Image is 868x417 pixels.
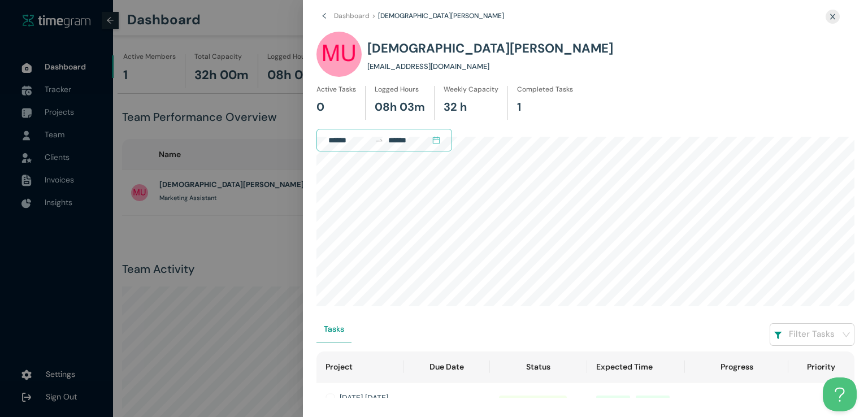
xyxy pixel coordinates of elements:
h1: [EMAIL_ADDRESS][DOMAIN_NAME] [367,61,489,72]
h1: 32 h [444,98,467,116]
th: Expected Time [587,351,685,383]
h1: 1 [517,98,521,116]
span: left [321,12,334,21]
div: Tasks [324,323,344,335]
th: Progress [685,351,788,383]
h1: 0 [316,98,324,116]
button: Close [822,9,843,24]
span: > [372,11,376,20]
span: completed [499,396,567,412]
h1: Active Tasks [316,84,356,95]
img: filterIcon [774,332,782,340]
h1: Weekly Capacity [444,84,498,95]
span: to [375,136,384,145]
div: [DATE] [DATE] Tasks [340,392,395,416]
span: swap-right [375,136,384,145]
span: [DEMOGRAPHIC_DATA][PERSON_NAME] [378,11,504,20]
span: close [829,13,836,20]
iframe: Toggle Customer Support [823,377,857,411]
h1: [DEMOGRAPHIC_DATA][PERSON_NAME] [367,36,613,61]
h1: Logged Hours [375,84,419,95]
th: Status [490,351,587,383]
h1: Filter Tasks [789,328,835,341]
th: Project [316,351,404,383]
th: Due Date [404,351,490,383]
img: UserIcon [316,32,362,77]
h1: Completed Tasks [517,84,573,95]
th: Priority [788,351,854,383]
span: down [842,331,850,339]
span: Dashboard [334,11,370,20]
button: Collapse row [326,393,335,402]
h1: 08h 03m [375,98,425,116]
